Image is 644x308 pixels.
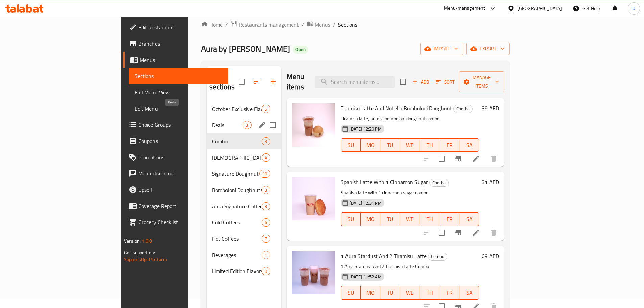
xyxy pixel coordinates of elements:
[262,236,270,242] span: 7
[485,150,502,167] button: delete
[454,105,472,113] span: Combo
[138,23,223,31] span: Edit Restaurant
[363,214,378,224] span: MO
[403,140,417,150] span: WE
[262,235,270,243] div: items
[207,214,281,231] div: Cold Coffees6
[293,47,308,52] span: Open
[212,153,262,162] div: Korean Milk Doughnuts
[403,288,417,298] span: WE
[123,214,228,230] a: Grocery Checklist
[442,288,456,298] span: FR
[434,77,456,87] button: Sort
[129,84,228,100] a: Full Menu View
[262,186,270,194] div: items
[400,212,420,226] button: WE
[420,138,439,152] button: TH
[423,140,437,150] span: TH
[124,248,155,257] span: Get support on:
[123,133,228,149] a: Coupons
[129,100,228,117] a: Edit Menu
[124,255,167,264] a: Support.OpsPlatform
[485,224,502,241] button: delete
[212,235,262,243] div: Hot Coffees
[450,224,467,241] button: Branch-specific-item
[380,286,400,300] button: TU
[459,138,479,152] button: SA
[123,19,228,35] a: Edit Restaurant
[439,286,459,300] button: FR
[212,105,262,113] span: October Exclusive Flavors
[341,212,361,226] button: SU
[344,214,358,224] span: SU
[361,212,380,226] button: MO
[383,140,397,150] span: TU
[380,138,400,152] button: TU
[383,214,397,224] span: TU
[410,77,432,87] button: Add
[341,189,479,197] p: Spanish latte with 1 cinnamon sugar combo
[212,267,262,275] span: Limited Edition Flavors
[138,186,223,194] span: Upsell
[429,179,449,187] div: Combo
[410,77,432,87] span: Add item
[341,177,428,187] span: Spanish Latte With 1 Cinnamon Sugar
[262,138,270,145] span: 3
[207,98,281,282] nav: Menu sections
[632,5,635,12] span: U
[140,56,223,64] span: Menus
[129,68,228,84] a: Sections
[123,165,228,182] a: Menu disclaimer
[347,126,384,132] span: [DATE] 12:20 PM
[428,253,447,260] span: Combo
[207,101,281,117] div: October Exclusive Flavors5
[341,103,452,113] span: Tiramisu Latte And Nutella Bomboloni Doughnut
[435,226,449,240] span: Select to update
[472,45,504,53] span: export
[315,21,330,29] span: Menus
[430,179,448,187] span: Combo
[292,177,335,220] img: Spanish Latte With 1 Cinnamon Sugar
[138,153,223,161] span: Promotions
[262,137,270,145] div: items
[262,202,270,210] div: items
[442,140,456,150] span: FR
[363,140,378,150] span: MO
[435,151,449,166] span: Select to update
[212,202,262,210] span: Aura Signature Coffees
[442,214,456,224] span: FR
[212,170,259,178] span: Signature Doughnuts
[135,88,223,96] span: Full Menu View
[260,171,270,177] span: 10
[262,252,270,258] span: 1
[262,155,270,161] span: 4
[123,35,228,52] a: Branches
[243,121,251,129] div: items
[212,153,262,162] span: [DEMOGRAPHIC_DATA] Milk Doughnuts
[459,71,504,92] button: Manage items
[212,251,262,259] span: Beverages
[423,214,437,224] span: TH
[344,288,358,298] span: SU
[361,138,380,152] button: MO
[212,137,262,145] span: Combo
[361,286,380,300] button: MO
[207,149,281,166] div: [DEMOGRAPHIC_DATA] Milk Doughnuts4
[293,46,308,54] div: Open
[262,105,270,113] div: items
[262,219,270,226] span: 6
[212,218,262,227] div: Cold Coffees
[466,43,510,55] button: export
[462,214,476,224] span: SA
[123,117,228,133] a: Choice Groups
[338,21,357,29] span: Sections
[420,212,439,226] button: TH
[444,4,485,13] div: Menu-management
[472,155,480,163] a: Edit menu item
[400,138,420,152] button: WE
[239,21,299,29] span: Restaurants management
